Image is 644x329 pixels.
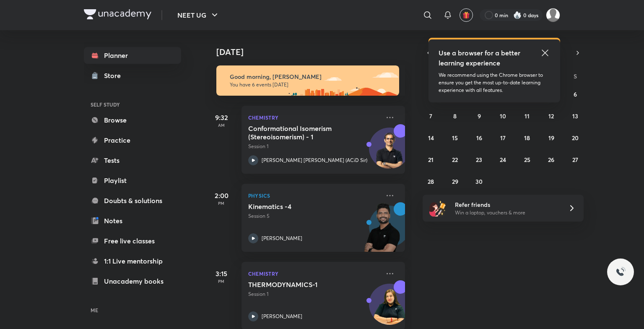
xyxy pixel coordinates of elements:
button: September 18, 2025 [520,131,534,144]
button: September 22, 2025 [448,153,462,166]
p: Win a laptop, vouchers & more [455,209,558,217]
a: Planner [84,47,181,64]
h5: 3:15 [205,269,238,279]
button: NEET UG [172,7,225,23]
p: You have 6 events [DATE] [230,81,392,88]
button: September 12, 2025 [545,109,558,123]
abbr: September 16, 2025 [476,134,482,142]
h4: [DATE] [216,47,413,57]
button: September 11, 2025 [520,109,534,123]
abbr: September 29, 2025 [452,178,458,185]
a: Unacademy books [84,273,181,290]
button: September 13, 2025 [569,109,582,123]
abbr: September 12, 2025 [548,112,554,120]
abbr: September 25, 2025 [524,156,530,164]
abbr: September 15, 2025 [452,134,458,142]
h5: Use a browser for a better learning experience [439,48,522,68]
button: September 23, 2025 [473,153,486,166]
abbr: Saturday [574,72,577,80]
a: Playlist [84,172,181,189]
button: September 14, 2025 [424,131,438,144]
p: Session 1 [248,290,380,298]
a: Browse [84,112,181,128]
img: ttu [615,267,626,277]
p: PM [205,279,238,284]
h5: Conformational Isomerism (Stereoisomerism) - 1 [248,124,353,141]
img: streak [513,11,522,19]
button: September 20, 2025 [569,131,582,144]
p: PM [205,201,238,206]
img: Avatar [369,132,410,172]
abbr: September 14, 2025 [428,134,434,142]
a: Doubts & solutions [84,192,181,209]
p: [PERSON_NAME] [262,313,302,320]
img: morning [216,65,399,96]
p: Physics [248,191,380,201]
a: Tests [84,152,181,169]
a: Notes [84,212,181,229]
abbr: September 23, 2025 [476,156,482,164]
h5: 9:32 [205,112,238,123]
abbr: September 26, 2025 [548,156,554,164]
button: September 28, 2025 [424,175,438,188]
p: We recommend using the Chrome browser to ensure you get the most up-to-date learning experience w... [439,71,550,94]
button: September 25, 2025 [520,153,534,166]
button: September 7, 2025 [424,109,438,123]
abbr: September 21, 2025 [428,156,434,164]
abbr: September 27, 2025 [572,156,578,164]
abbr: September 22, 2025 [452,156,458,164]
h6: ME [84,303,181,317]
abbr: September 10, 2025 [500,112,506,120]
h5: THERMODYNAMICS-1 [248,280,353,289]
abbr: September 18, 2025 [524,134,530,142]
button: September 19, 2025 [545,131,558,144]
abbr: September 19, 2025 [548,134,554,142]
h6: Refer friends [455,200,558,209]
button: September 21, 2025 [424,153,438,166]
button: September 29, 2025 [448,175,462,188]
div: Store [104,70,126,81]
abbr: September 24, 2025 [500,156,506,164]
button: September 6, 2025 [569,87,582,101]
p: Chemistry [248,269,380,279]
h5: 2:00 [205,191,238,201]
p: Chemistry [248,112,380,123]
a: Store [84,67,181,84]
button: September 16, 2025 [473,131,486,144]
img: Company Logo [84,9,151,19]
img: Harshu [546,8,560,22]
abbr: September 8, 2025 [453,112,457,120]
button: September 24, 2025 [496,153,510,166]
p: AM [205,123,238,128]
button: September 27, 2025 [569,153,582,166]
a: 1:1 Live mentorship [84,253,181,269]
h6: SELF STUDY [84,97,181,112]
button: September 9, 2025 [473,109,486,123]
p: [PERSON_NAME] [PERSON_NAME] (ACiD Sir) [262,157,367,164]
button: September 26, 2025 [545,153,558,166]
h5: Kinematics -4 [248,202,353,211]
button: avatar [460,8,473,22]
a: Company Logo [84,9,151,21]
button: September 15, 2025 [448,131,462,144]
p: Session 5 [248,212,380,220]
abbr: September 9, 2025 [478,112,481,120]
img: Avatar [369,288,410,329]
button: September 10, 2025 [496,109,510,123]
abbr: September 20, 2025 [572,134,579,142]
abbr: September 11, 2025 [525,112,530,120]
img: referral [429,200,446,217]
button: September 17, 2025 [496,131,510,144]
abbr: September 28, 2025 [428,178,434,185]
img: unacademy [359,202,405,260]
button: September 8, 2025 [448,109,462,123]
img: avatar [462,11,470,19]
p: [PERSON_NAME] [262,235,302,242]
abbr: September 30, 2025 [475,178,483,185]
p: Session 1 [248,143,380,150]
a: Free live classes [84,232,181,249]
a: Practice [84,132,181,149]
abbr: September 17, 2025 [500,134,506,142]
abbr: September 7, 2025 [429,112,432,120]
abbr: September 6, 2025 [574,90,577,98]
